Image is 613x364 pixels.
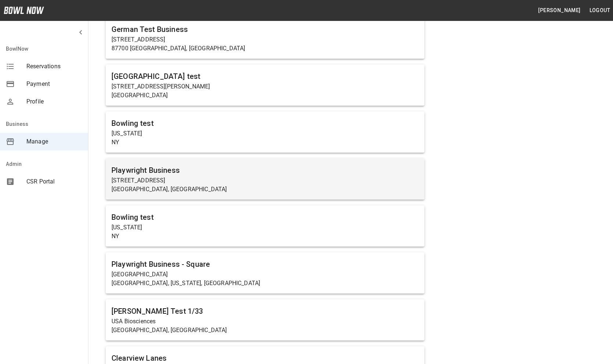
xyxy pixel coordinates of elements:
p: [GEOGRAPHIC_DATA] [112,270,419,279]
h6: Clearview Lanes [112,352,419,364]
h6: Bowling test [112,117,419,129]
span: Profile [26,97,82,106]
h6: [PERSON_NAME] Test 1/33 [112,305,419,317]
p: [STREET_ADDRESS] [112,35,419,44]
p: [GEOGRAPHIC_DATA], [US_STATE], [GEOGRAPHIC_DATA] [112,279,419,288]
button: Logout [587,4,613,17]
p: NY [112,232,419,241]
span: Reservations [26,62,82,71]
p: [STREET_ADDRESS][PERSON_NAME] [112,82,419,91]
h6: German Test Business [112,23,419,35]
h6: Playwright Business [112,164,419,176]
span: Payment [26,80,82,88]
p: 87700 [GEOGRAPHIC_DATA], [GEOGRAPHIC_DATA] [112,44,419,53]
span: CSR Portal [26,177,82,186]
span: Manage [26,137,82,146]
h6: Playwright Business - Square [112,258,419,270]
p: [GEOGRAPHIC_DATA] [112,91,419,100]
p: [GEOGRAPHIC_DATA], [GEOGRAPHIC_DATA] [112,185,419,194]
p: [US_STATE] [112,129,419,138]
h6: [GEOGRAPHIC_DATA] test [112,70,419,82]
p: USA Biosciences [112,317,419,326]
p: [GEOGRAPHIC_DATA], [GEOGRAPHIC_DATA] [112,326,419,335]
p: NY [112,138,419,147]
img: logo [4,7,44,14]
p: [US_STATE] [112,223,419,232]
button: [PERSON_NAME] [535,4,583,17]
p: [STREET_ADDRESS] [112,176,419,185]
h6: Bowling test [112,211,419,223]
